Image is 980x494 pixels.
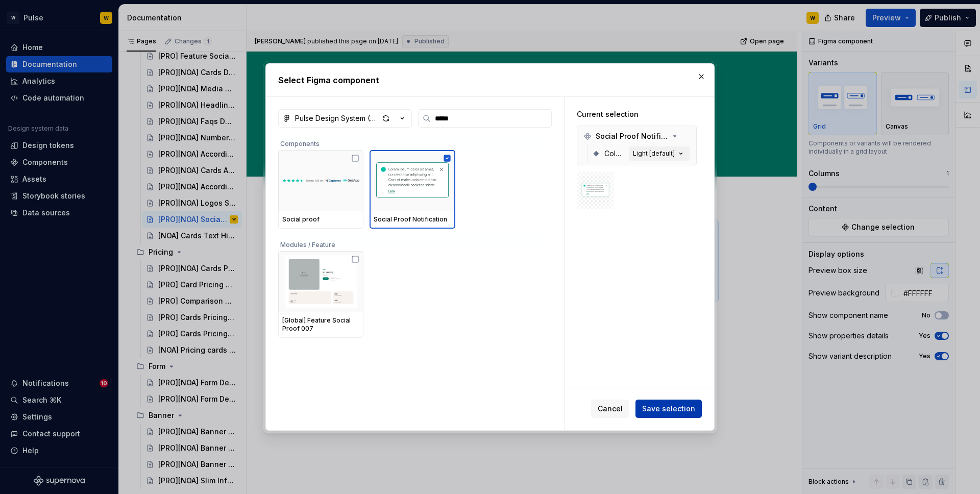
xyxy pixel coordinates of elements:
[633,150,675,158] div: Light [default]
[282,215,359,224] div: Social proof
[577,109,697,119] div: Current selection
[282,316,359,333] div: [Global] Feature Social Proof 007
[598,404,623,414] span: Cancel
[278,109,412,128] button: Pulse Design System (WIP - Do not use!)
[278,134,547,150] div: Components
[642,404,695,414] span: Save selection
[374,215,451,224] div: Social Proof Notification
[635,400,702,418] button: Save selection
[596,131,670,141] span: Social Proof Notification
[629,146,690,161] button: Light [default]
[278,235,547,251] div: Modules / Feature
[604,149,625,159] span: Color mode
[591,400,629,418] button: Cancel
[295,113,379,123] div: Pulse Design System (WIP - Do not use!)
[579,128,694,144] div: Social Proof Notification
[278,74,702,86] h2: Select Figma component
